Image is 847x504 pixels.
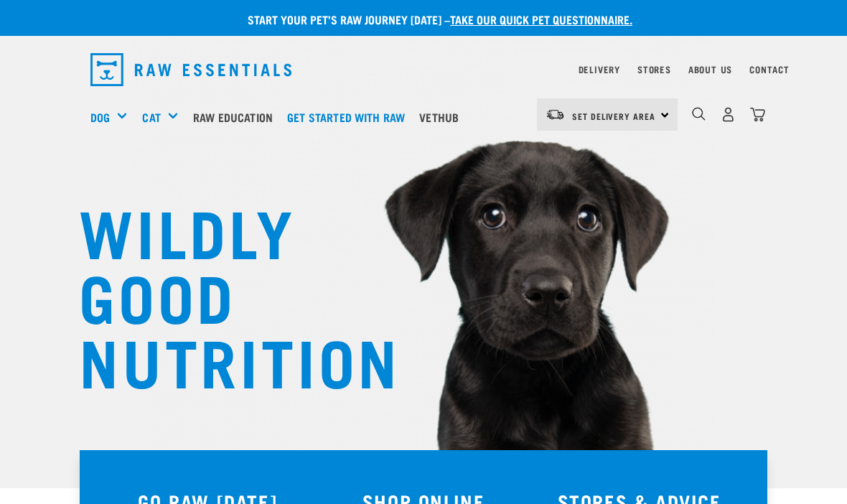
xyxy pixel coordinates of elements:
nav: dropdown navigation [79,47,768,92]
span: Set Delivery Area [572,113,655,118]
a: Cat [142,108,160,126]
a: Dog [90,108,110,126]
img: van-moving.png [546,108,565,121]
img: user.png [721,107,736,122]
a: Raw Education [189,88,284,146]
img: home-icon-1@2x.png [692,107,706,121]
a: Delivery [579,67,620,72]
a: Contact [749,67,790,72]
a: Stores [637,67,671,72]
img: home-icon@2x.png [750,107,765,122]
a: Get started with Raw [284,88,416,146]
h1: WILDLY GOOD NUTRITION [79,197,366,391]
a: Vethub [416,88,469,146]
a: About Us [688,67,732,72]
img: Raw Essentials Logo [90,53,291,86]
a: take our quick pet questionnaire. [450,16,632,22]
